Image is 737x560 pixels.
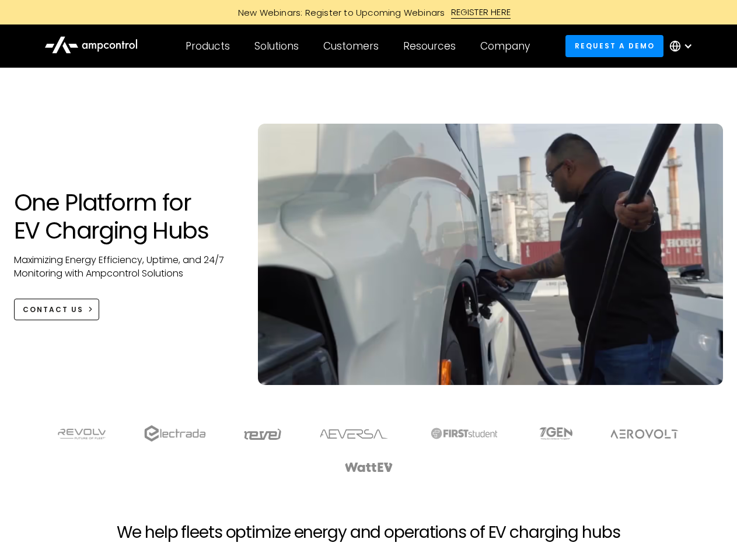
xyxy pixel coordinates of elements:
[23,304,83,315] div: CONTACT US
[117,523,620,542] h2: We help fleets optimize energy and operations of EV charging hubs
[403,40,456,52] div: Resources
[106,6,631,19] a: New Webinars: Register to Upcoming WebinarsREGISTER HERE
[323,40,379,52] div: Customers
[451,6,511,19] div: REGISTER HERE
[565,35,663,57] a: Request a demo
[344,463,393,472] img: WattEV logo
[14,254,235,280] p: Maximizing Energy Efficiency, Uptime, and 24/7 Monitoring with Ampcontrol Solutions
[254,40,299,52] div: Solutions
[226,6,451,19] div: New Webinars: Register to Upcoming Webinars
[186,40,230,52] div: Products
[480,40,530,52] div: Company
[144,425,205,442] img: electrada logo
[610,429,679,439] img: Aerovolt Logo
[14,299,100,320] a: CONTACT US
[14,188,235,244] h1: One Platform for EV Charging Hubs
